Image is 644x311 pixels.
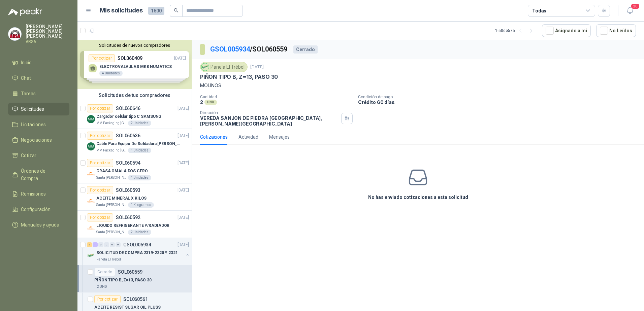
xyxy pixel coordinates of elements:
[204,100,217,105] div: UND
[269,133,290,141] div: Mensajes
[87,242,92,247] div: 5
[8,72,69,84] a: Chat
[178,187,189,194] p: [DATE]
[93,242,98,247] div: 1
[116,106,140,111] p: SOL060646
[21,136,52,144] span: Negociaciones
[128,175,151,180] div: 1 Unidades
[96,168,148,174] p: GRASA OMALA DOS CERO
[87,251,95,260] img: Company Logo
[94,268,115,276] div: Cerrado
[8,8,42,16] img: Logo peakr
[116,188,140,193] p: SOL060593
[542,24,591,37] button: Asignado a mi
[21,105,44,113] span: Solicitudes
[116,215,140,220] p: SOL060592
[96,120,127,126] p: MM Packaging [GEOGRAPHIC_DATA]
[200,115,339,127] p: VEREDA SANJON DE PIEDRA [GEOGRAPHIC_DATA] , [PERSON_NAME][GEOGRAPHIC_DATA]
[21,152,36,159] span: Cotizar
[624,5,636,17] button: 20
[96,202,127,208] p: Santa [PERSON_NAME]
[631,3,640,9] span: 20
[200,62,248,72] div: Panela El Trébol
[178,242,189,248] p: [DATE]
[87,170,95,178] img: Company Logo
[532,7,546,14] div: Todas
[21,59,32,66] span: Inicio
[94,304,161,311] p: ACEITE RESIST SUGAR OIL PLUSS
[250,64,264,70] p: [DATE]
[178,105,189,112] p: [DATE]
[8,118,69,131] a: Licitaciones
[210,44,288,55] p: / SOL060559
[96,113,161,120] p: Cargador celular tipo C SAMSUNG
[21,206,51,213] span: Configuración
[8,218,69,231] a: Manuales y ayuda
[77,156,192,183] a: Por cotizarSOL060594[DATE] Company LogoGRASA OMALA DOS CEROSanta [PERSON_NAME]1 Unidades
[128,148,151,153] div: 1 Unidades
[77,265,192,292] a: CerradoSOL060559PIÑON TIPO B, Z=13, PASO 302 UND
[21,167,63,182] span: Órdenes de Compra
[210,45,250,53] a: GSOL005934
[495,25,537,36] div: 1 - 50 de 575
[178,133,189,139] p: [DATE]
[96,230,127,235] p: Santa [PERSON_NAME]
[96,195,147,202] p: ACEITE MINERAL X KILOS
[358,95,641,99] p: Condición de pago
[174,8,179,13] span: search
[21,121,46,128] span: Licitaciones
[87,213,113,221] div: Por cotizar
[293,45,318,54] div: Cerrado
[21,74,31,82] span: Chat
[94,277,152,283] p: PIÑON TIPO B, Z=13, PASO 30
[96,257,121,262] p: Panela El Trébol
[200,73,278,80] p: PIÑON TIPO B, Z=13, PASO 30
[94,295,121,303] div: Por cotizar
[8,187,69,200] a: Remisiones
[87,224,95,232] img: Company Logo
[110,242,115,247] div: 0
[148,7,164,15] span: 1600
[77,102,192,129] a: Por cotizarSOL060646[DATE] Company LogoCargador celular tipo C SAMSUNGMM Packaging [GEOGRAPHIC_DA...
[87,159,113,167] div: Por cotizar
[77,89,192,102] div: Solicitudes de tus compradores
[77,129,192,156] a: Por cotizarSOL060636[DATE] Company LogoCable Para Equipo De Soldadura [PERSON_NAME]MM Packaging [...
[100,6,143,15] h1: Mis solicitudes
[21,190,46,198] span: Remisiones
[8,149,69,162] a: Cotizar
[94,284,110,289] div: 2 UND
[96,250,178,256] p: SOLICITUD DE COMPRA 2319-2320 Y 2321
[87,132,113,140] div: Por cotizar
[104,242,109,247] div: 0
[96,141,180,147] p: Cable Para Equipo De Soldadura [PERSON_NAME]
[116,133,140,138] p: SOL060636
[96,175,127,180] p: Santa [PERSON_NAME]
[596,24,636,37] button: No Leídos
[80,43,189,48] button: Solicitudes de nuevos compradores
[77,40,192,89] div: Solicitudes de nuevos compradoresPor cotizarSOL060409[DATE] ELECTROVALVULAS MK8 NUMATICS4 Unidade...
[178,214,189,221] p: [DATE]
[8,56,69,69] a: Inicio
[238,133,258,141] div: Actividad
[118,270,142,274] p: SOL060559
[116,161,140,165] p: SOL060594
[87,186,113,194] div: Por cotizar
[8,165,69,185] a: Órdenes de Compra
[96,222,169,229] p: LIQUIDO REFRIGERANTE P/RADIADOR
[358,99,641,105] p: Crédito 60 días
[178,160,189,166] p: [DATE]
[26,40,69,44] p: ARSA
[128,230,151,235] div: 2 Unidades
[128,202,154,208] div: 1 Kilogramos
[26,24,69,38] p: [PERSON_NAME] [PERSON_NAME] [PERSON_NAME]
[87,104,113,112] div: Por cotizar
[200,110,339,115] p: Dirección
[201,63,209,71] img: Company Logo
[8,87,69,100] a: Tareas
[87,241,190,262] a: 5 1 0 0 0 0 GSOL005934[DATE] Company LogoSOLICITUD DE COMPRA 2319-2320 Y 2321Panela El Trébol
[8,103,69,115] a: Solicitudes
[87,142,95,150] img: Company Logo
[200,82,636,89] p: MOLINOS
[98,242,103,247] div: 0
[116,242,121,247] div: 0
